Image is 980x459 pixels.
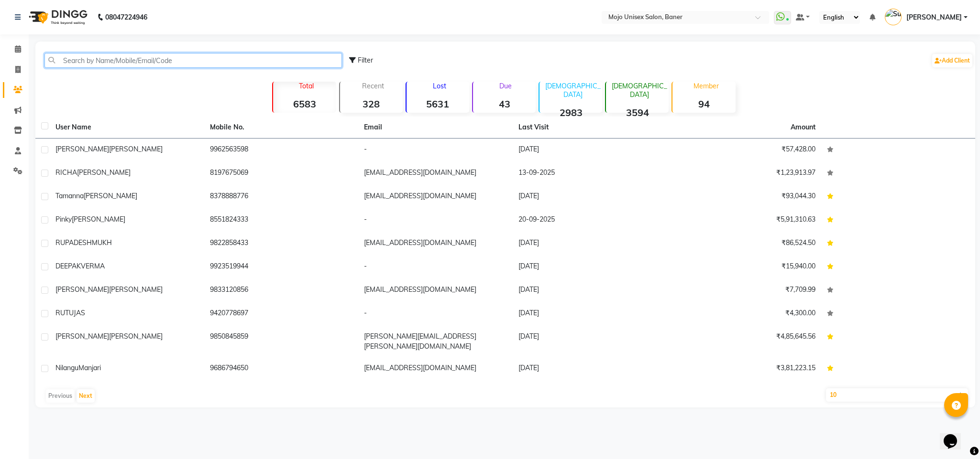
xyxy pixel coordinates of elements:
td: 9850845859 [204,326,359,357]
th: Mobile No. [204,117,359,139]
td: ₹5,91,310.63 [667,209,821,232]
td: 8378888776 [204,185,359,209]
span: RUPA [55,238,74,247]
td: 8551824333 [204,209,359,232]
b: 08047224946 [105,4,147,31]
td: [DATE] [513,185,667,209]
td: [DATE] [513,326,667,357]
span: Filter [358,56,373,64]
p: [DEMOGRAPHIC_DATA] [610,82,669,99]
span: [PERSON_NAME] [55,285,109,294]
span: [PERSON_NAME] [109,332,163,341]
td: ₹4,300.00 [667,302,821,326]
td: ₹86,524.50 [667,232,821,256]
td: ₹57,428.00 [667,139,821,162]
td: 13-09-2025 [513,162,667,185]
td: [EMAIL_ADDRESS][DOMAIN_NAME] [358,357,513,381]
span: [PERSON_NAME] [906,12,962,22]
strong: 43 [473,98,536,110]
span: [PERSON_NAME] [84,192,137,200]
img: logo [24,4,90,31]
td: ₹7,709.99 [667,279,821,302]
td: 9822858433 [204,232,359,256]
strong: 6583 [273,98,336,110]
p: Lost [410,82,469,90]
td: 20-09-2025 [513,209,667,232]
p: Due [475,82,536,90]
strong: 5631 [407,98,469,110]
img: Sunita Netke [885,9,902,25]
td: [DATE] [513,256,667,279]
td: - [358,302,513,326]
span: S [81,309,85,317]
span: VERMA [81,262,105,270]
input: Search by Name/Mobile/Email/Code [44,53,342,68]
span: RICHA [55,168,77,177]
span: DEEPAK [55,262,81,270]
td: - [358,256,513,279]
td: [PERSON_NAME][EMAIL_ADDRESS][PERSON_NAME][DOMAIN_NAME] [358,326,513,357]
td: 9962563598 [204,139,359,162]
td: [DATE] [513,279,667,302]
td: ₹1,23,913.97 [667,162,821,185]
td: ₹15,940.00 [667,256,821,279]
p: [DEMOGRAPHIC_DATA] [543,82,602,99]
span: [PERSON_NAME] [55,332,109,341]
td: - [358,139,513,162]
td: [EMAIL_ADDRESS][DOMAIN_NAME] [358,185,513,209]
td: 9686794650 [204,357,359,381]
td: ₹93,044.30 [667,185,821,209]
td: - [358,209,513,232]
td: [EMAIL_ADDRESS][DOMAIN_NAME] [358,162,513,185]
td: [DATE] [513,302,667,326]
td: 9923519944 [204,256,359,279]
p: Recent [344,82,403,90]
th: Amount [785,117,821,138]
strong: 94 [672,98,735,110]
span: [PERSON_NAME] [109,285,163,294]
span: [PERSON_NAME] [109,145,163,153]
span: Tamanna [55,192,84,200]
span: Nilangu [55,363,78,372]
td: [DATE] [513,232,667,256]
span: [PERSON_NAME] [55,145,109,153]
iframe: chat widget [940,421,970,449]
span: Pinky [55,215,72,224]
th: User Name [50,117,204,139]
p: Member [676,82,735,90]
td: 9420778697 [204,302,359,326]
span: RUTUJA [55,309,81,317]
span: [PERSON_NAME] [77,168,131,177]
td: [DATE] [513,357,667,381]
strong: 2983 [540,107,602,118]
button: Next [77,389,95,403]
td: [EMAIL_ADDRESS][DOMAIN_NAME] [358,232,513,256]
td: ₹3,81,223.15 [667,357,821,381]
a: Add Client [932,54,972,67]
td: [DATE] [513,139,667,162]
td: ₹4,85,645.56 [667,326,821,357]
th: Last Visit [513,117,667,139]
span: [PERSON_NAME] [72,215,125,224]
strong: 328 [340,98,403,110]
p: Total [277,82,336,90]
td: 9833120856 [204,279,359,302]
span: Manjari [78,363,101,372]
th: Email [358,117,513,139]
td: 8197675069 [204,162,359,185]
td: [EMAIL_ADDRESS][DOMAIN_NAME] [358,279,513,302]
strong: 3594 [606,107,669,118]
span: DESHMUKH [74,238,112,247]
